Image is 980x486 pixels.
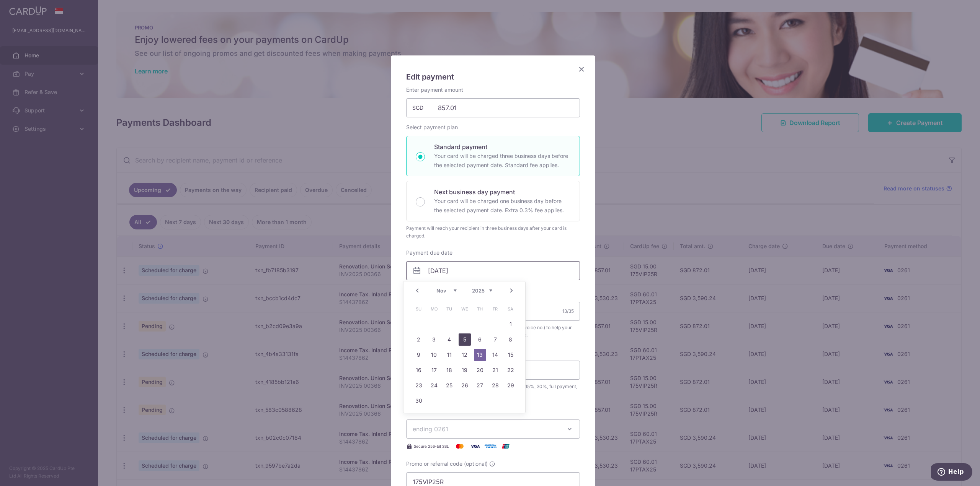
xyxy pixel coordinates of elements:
label: Payment due date [406,249,452,257]
a: 16 [413,364,425,376]
a: Next [507,286,516,295]
span: Saturday [505,303,517,315]
span: Monday [428,303,440,315]
span: Sunday [413,303,425,315]
p: Next business day payment [434,187,570,197]
a: 20 [474,364,486,376]
a: 7 [489,333,501,346]
button: Close [577,65,586,74]
a: 19 [459,364,471,376]
p: Standard payment [434,142,570,151]
img: UnionPay [498,442,513,451]
a: 18 [443,364,456,376]
span: Friday [489,303,501,315]
input: 0.00 [406,98,580,117]
a: 13 [474,349,486,361]
a: 24 [428,379,440,392]
a: Prev [413,286,422,295]
a: 5 [459,333,471,346]
span: Tuesday [443,303,456,315]
span: Wednesday [459,303,471,315]
a: 17 [428,364,440,376]
img: Mastercard [452,442,467,451]
p: Your card will be charged one business day before the selected payment date. Extra 0.3% fee applies. [434,197,570,215]
span: Promo or referral code (optional) [406,460,488,468]
a: 3 [428,333,440,346]
div: Payment will reach your recipient in three business days after your card is charged. [406,224,580,240]
a: 26 [459,379,471,392]
a: 2 [413,333,425,346]
a: 6 [474,333,486,346]
input: DD / MM / YYYY [406,261,580,280]
a: 9 [413,349,425,361]
a: 28 [489,379,501,392]
span: ending 0261 [413,425,448,433]
p: Your card will be charged three business days before the selected payment date. Standard fee appl... [434,151,570,170]
a: 4 [443,333,456,346]
a: 30 [413,395,425,407]
div: 13/35 [562,307,574,315]
a: 12 [459,349,471,361]
a: 27 [474,379,486,392]
button: ending 0261 [406,419,580,439]
a: 22 [505,364,517,376]
img: Visa [467,442,483,451]
span: Thursday [474,303,486,315]
img: American Express [483,442,498,451]
a: 23 [413,379,425,392]
a: 11 [443,349,456,361]
a: 21 [489,364,501,376]
a: 1 [505,318,517,330]
a: 15 [505,349,517,361]
label: Select payment plan [406,124,458,131]
a: 10 [428,349,440,361]
iframe: Opens a widget where you can find more information [931,463,972,482]
a: 14 [489,349,501,361]
h5: Edit payment [406,71,580,83]
a: 8 [505,333,517,346]
label: Enter payment amount [406,86,463,94]
a: 29 [505,379,517,392]
a: 25 [443,379,456,392]
span: Secure 256-bit SSL [414,443,449,449]
span: SGD [412,104,432,112]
